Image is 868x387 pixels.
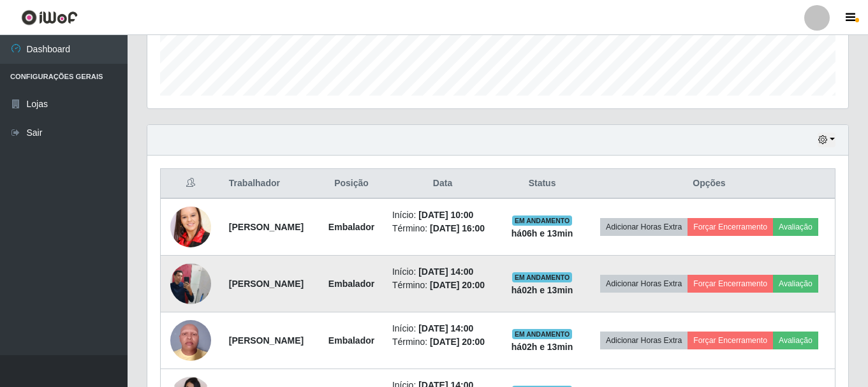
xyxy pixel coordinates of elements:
li: Início: [392,265,493,279]
img: 1756658111614.jpeg [170,196,211,258]
strong: [PERSON_NAME] [229,279,304,289]
li: Término: [392,335,493,349]
time: [DATE] 14:00 [418,323,473,333]
span: EM ANDAMENTO [512,329,573,339]
time: [DATE] 20:00 [430,280,485,290]
strong: há 02 h e 13 min [511,285,573,295]
button: Forçar Encerramento [688,332,773,349]
span: EM ANDAMENTO [512,215,573,226]
img: 1756478847073.jpeg [170,313,211,367]
strong: Embalador [328,222,374,232]
strong: há 06 h e 13 min [511,228,573,238]
th: Opções [584,169,835,199]
li: Início: [392,322,493,335]
time: [DATE] 10:00 [418,210,473,220]
th: Status [501,169,584,199]
button: Avaliação [773,218,818,236]
th: Data [385,169,501,199]
li: Término: [392,279,493,292]
button: Adicionar Horas Extra [600,275,688,293]
th: Posição [318,169,385,199]
strong: [PERSON_NAME] [229,335,304,346]
button: Adicionar Horas Extra [600,218,688,236]
th: Trabalhador [221,169,318,199]
time: [DATE] 14:00 [418,267,473,277]
li: Início: [392,208,493,222]
li: Término: [392,222,493,235]
button: Adicionar Horas Extra [600,332,688,349]
button: Avaliação [773,275,818,293]
time: [DATE] 20:00 [430,337,485,347]
button: Forçar Encerramento [688,275,773,293]
strong: Embalador [328,279,374,289]
span: EM ANDAMENTO [512,272,573,282]
button: Forçar Encerramento [688,218,773,236]
img: 1756340937257.jpeg [170,256,211,310]
time: [DATE] 16:00 [430,223,485,233]
strong: Embalador [328,335,374,346]
img: CoreUI Logo [21,10,78,26]
strong: [PERSON_NAME] [229,222,304,232]
button: Avaliação [773,332,818,349]
strong: há 02 h e 13 min [511,342,573,352]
